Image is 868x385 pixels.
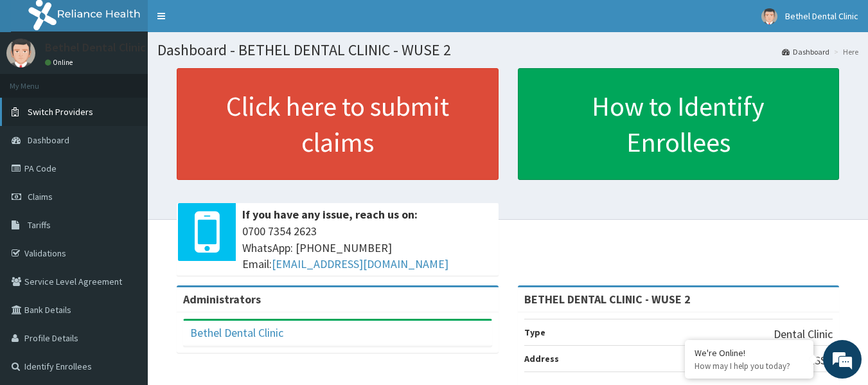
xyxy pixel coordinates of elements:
span: Tariffs [28,219,51,231]
p: Dental Clinic [774,326,833,343]
span: Switch Providers [28,106,93,118]
span: Dashboard [28,134,69,146]
p: How may I help you today? [695,361,804,372]
p: Bethel Dental Clinic [45,42,146,53]
a: Online [45,58,76,67]
b: If you have any issue, reach us on: [242,207,418,222]
b: Administrators [183,292,261,307]
b: Type [524,327,545,338]
a: [EMAIL_ADDRESS][DOMAIN_NAME] [272,256,448,271]
a: Click here to submit claims [177,68,499,180]
h1: Dashboard - BETHEL DENTAL CLINIC - WUSE 2 [157,42,858,58]
div: Chat with us now [67,72,216,89]
img: User Image [761,8,777,24]
a: Dashboard [782,46,829,57]
li: Here [831,46,858,57]
textarea: Type your message and hit 'Enter' [6,252,245,297]
strong: BETHEL DENTAL CLINIC - WUSE 2 [524,292,691,307]
span: We're online! [75,112,177,242]
span: Claims [28,191,53,202]
div: We're Online! [695,347,804,359]
div: Minimize live chat window [211,6,242,37]
span: Bethel Dental Clinic [785,10,858,22]
span: 0700 7354 2623 WhatsApp: [PHONE_NUMBER] Email: [242,223,492,273]
a: How to Identify Enrollees [518,68,840,180]
img: d_794563401_company_1708531726252_794563401 [24,64,52,96]
img: User Image [6,39,35,67]
a: Bethel Dental Clinic [190,325,283,340]
b: Address [524,353,559,364]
